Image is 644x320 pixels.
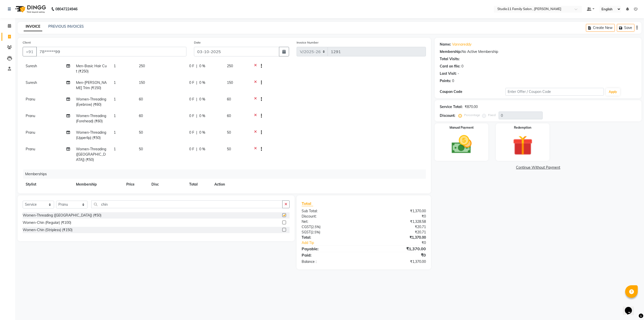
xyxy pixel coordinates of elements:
[623,300,639,315] iframe: chat widget
[76,64,107,74] span: Men-Basic Hair Cut (₹250)
[227,114,231,118] span: 60
[199,80,205,85] span: 0 %
[189,130,194,135] span: 0 F
[139,130,143,135] span: 50
[364,224,430,230] div: ₹20.71
[189,147,194,152] span: 0 F
[445,133,478,156] img: _cash.svg
[227,80,233,85] span: 150
[189,97,194,102] span: 0 F
[514,125,531,130] label: Redemption
[227,97,231,101] span: 60
[26,130,35,135] span: Pranu
[302,201,313,206] span: Total
[199,130,205,135] span: 0 %
[297,40,318,45] label: Invoice Number
[364,246,430,252] div: ₹1,370.00
[440,89,505,94] div: Coupon Code
[211,179,426,190] th: Action
[298,214,364,219] div: Discount:
[23,227,72,233] div: Women-Chin (Stripless) (₹150)
[23,213,101,218] div: Women-Threading ([GEOGRAPHIC_DATA]) (₹50)
[364,208,430,214] div: ₹1,370.00
[24,22,42,31] a: INVOICE
[302,230,311,234] span: SGST
[26,64,37,68] span: Suresh
[298,224,364,230] div: ( )
[196,130,197,135] span: |
[91,200,283,208] input: Search or Scan
[114,80,116,85] span: 1
[617,24,634,32] button: Save
[312,225,319,229] span: 2.5%
[452,42,471,47] a: Vannareddy
[440,78,451,84] div: Points:
[76,97,106,107] span: Women-Threading (Eyebrow) (₹60)
[298,208,364,214] div: Sub Total:
[114,97,116,101] span: 1
[139,147,143,151] span: 50
[196,80,197,85] span: |
[189,113,194,119] span: 0 F
[461,64,463,69] div: 0
[123,179,148,190] th: Price
[440,49,462,54] div: Membership:
[450,125,474,130] label: Manual Payment
[488,113,496,117] label: Fixed
[26,80,37,85] span: Suresh
[375,240,430,245] div: ₹0
[148,179,186,190] th: Disc
[364,252,430,258] div: ₹0
[186,179,211,190] th: Total
[440,71,457,76] div: Last Visit:
[23,47,37,56] button: +91
[298,235,364,240] div: Total:
[458,71,459,76] div: -
[440,104,463,110] div: Service Total:
[76,80,107,90] span: Men-[PERSON_NAME] Trim (₹150)
[298,219,364,224] div: Net:
[199,113,205,119] span: 0 %
[196,113,197,119] span: |
[139,64,145,68] span: 250
[298,246,364,252] div: Payable:
[199,63,205,69] span: 0 %
[436,165,640,170] a: Continue Without Payment
[440,49,636,54] div: No Active Membership
[364,214,430,219] div: ₹0
[36,47,186,56] input: Search by Name/Mobile/Email/Code
[76,147,106,162] span: Women-Threading ([GEOGRAPHIC_DATA]) (₹50)
[114,130,116,135] span: 1
[464,113,480,117] label: Percentage
[23,220,71,225] div: Women-Chin (Regular) (₹100)
[199,97,205,102] span: 0 %
[227,147,231,151] span: 50
[26,97,35,101] span: Pranu
[23,40,31,45] label: Client
[189,63,194,69] span: 0 F
[114,64,116,68] span: 1
[298,259,364,264] div: Balance :
[364,235,430,240] div: ₹1,370.00
[76,114,106,123] span: Women-Threading (Forehead) (₹60)
[364,230,430,235] div: ₹20.71
[227,130,231,135] span: 50
[440,113,455,118] div: Discount:
[196,147,197,152] span: |
[312,230,319,234] span: 2.5%
[452,78,454,84] div: 0
[139,97,143,101] span: 60
[196,97,197,102] span: |
[23,169,430,179] div: Memberships
[440,42,451,47] div: Name:
[199,147,205,152] span: 0 %
[586,24,615,32] button: Create New
[298,252,364,258] div: Paid:
[505,88,604,96] input: Enter Offer / Coupon Code
[196,63,197,69] span: |
[139,114,143,118] span: 60
[55,2,77,16] b: 08047224946
[298,230,364,235] div: ( )
[298,240,375,245] a: Add Tip
[48,24,84,29] a: PREVIOUS INVOICES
